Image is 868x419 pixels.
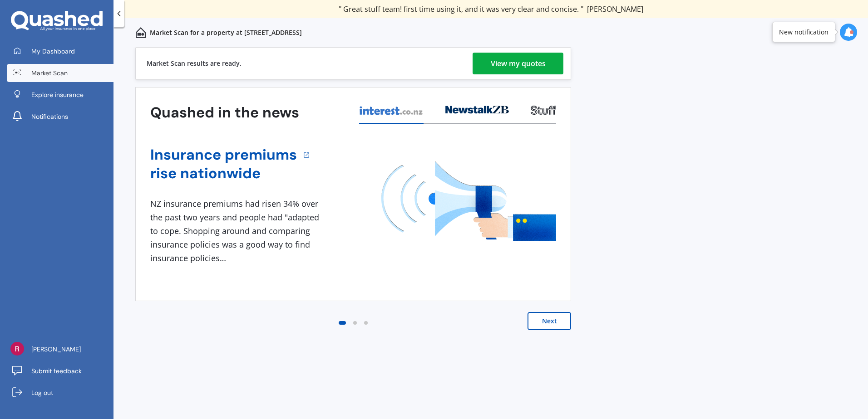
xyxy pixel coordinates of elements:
a: View my quotes [473,53,563,74]
span: [PERSON_NAME] [31,345,81,354]
span: Log out [31,388,53,397]
img: media image [381,161,556,241]
span: Submit feedback [31,366,82,375]
div: New notification [779,28,829,37]
span: My Dashboard [31,47,75,56]
span: [PERSON_NAME] [587,4,643,14]
img: AAcHTtc7zsNeofaBPGy1jYiCVQX2-fafBUwE27WOtFgcB1vT=s96-c [10,342,24,356]
button: Next [528,312,571,330]
p: Market Scan for a property at [STREET_ADDRESS] [150,28,302,37]
span: Market Scan [31,68,68,78]
span: Notifications [31,112,68,121]
a: Explore insurance [7,86,113,104]
a: rise nationwide [150,164,297,183]
img: home-and-contents.b802091223b8502ef2dd.svg [135,27,146,38]
div: " Great stuff team! first time using it, and it was very clear and concise. " [339,5,643,14]
a: Submit feedback [7,362,113,380]
a: Log out [7,384,113,402]
div: NZ insurance premiums had risen 34% over the past two years and people had "adapted to cope. Shop... [150,197,323,265]
span: Explore insurance [31,90,84,99]
a: My Dashboard [7,42,113,60]
div: View my quotes [491,53,546,74]
div: Market Scan results are ready. [147,48,242,79]
a: Insurance premiums [150,146,297,164]
a: [PERSON_NAME] [7,340,113,358]
a: Notifications [7,107,113,126]
a: Market Scan [7,64,113,82]
h3: Quashed in the news [150,103,299,122]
